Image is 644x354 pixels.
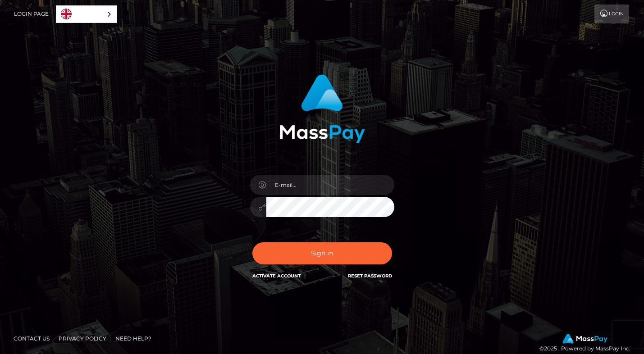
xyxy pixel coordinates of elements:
div: Language [56,5,117,23]
a: Login [594,5,629,23]
a: Contact Us [10,331,53,345]
input: E-mail... [266,175,394,195]
a: Privacy Policy [55,331,110,345]
a: Reset Password [348,273,392,279]
img: MassPay [562,334,607,344]
a: Activate Account [252,273,301,279]
a: Need Help? [112,331,155,345]
button: Sign in [252,242,392,264]
a: English [56,6,117,23]
div: © 2025 , Powered by MassPay Inc. [539,334,637,354]
a: Login Page [14,5,49,23]
aside: Language selected: English [56,5,117,23]
img: MassPay Login [279,74,365,143]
